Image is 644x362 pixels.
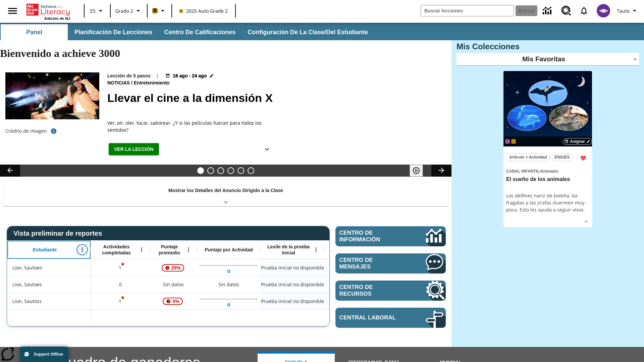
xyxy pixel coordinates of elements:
h3: Mis Colecciones [457,42,639,51]
img: avatar image [597,4,610,17]
span: Noticias [107,79,131,87]
p: 1 [118,264,123,271]
span: Grado 2 [115,7,133,14]
span: Prueba inicial no disponible, Lion, Sautoss [261,298,324,305]
a: Portada [26,3,70,16]
span: B [153,6,157,15]
div: 1, Es posible que sea inválido el puntaje de una o más actividades., Lion, Sautoen [91,259,150,276]
span: | [156,72,159,79]
div: Sin datos, Lion, Sautoes [324,276,388,293]
span: Artículo + Actividad [509,154,547,161]
span: 18 ago - 24 ago [173,72,207,79]
span: Central laboral [339,314,406,321]
span: Puntaje promedio [153,244,185,256]
span: Lion, Sautoen [12,264,43,271]
button: Diapositiva 4 ¿Los autos del futuro? [227,167,234,174]
button: Support Offline [20,347,68,362]
h2: Llevar el cine a la dimensión X [107,89,443,107]
button: Diapositiva 3 Modas que pasaron de moda [217,167,224,174]
p: Crédito de imagen [5,128,47,134]
button: Abrir menú [183,245,194,255]
button: Lenguaje: ES, Selecciona un idioma [87,5,108,17]
button: Diapositiva 1 Llevar el cine a la dimensión X [197,167,204,174]
div: Sin datos, Lion, Sautoes [150,276,197,293]
div: , 25%, ¡Atención! La puntuación media de 25% correspondiente al primer intento de este estudiante... [150,259,197,276]
span: Tauto [617,7,630,14]
button: Abrir menú [77,245,87,255]
span: Edición de NJ [45,16,70,20]
button: Escoja un nuevo avatar [593,2,614,19]
div: Portada [26,2,70,20]
div: Los delfines nariz de botella, las fragatas y las jirafas duermen muy poco. Esto les ayuda a segu... [506,192,589,213]
button: Grado: Grado 2, Elige un grado [113,5,145,17]
span: Lion, Sautoes [12,281,42,288]
div: New 2025 class [511,139,516,144]
span: Prueba inicial no disponible, Lion, Sautoes [261,281,324,288]
button: Crédito de foto: The Asahi Shimbun vía Getty Images [47,125,60,137]
span: 25% [169,262,183,274]
body: Máximo 600 caracteres Presiona Escape para desactivar la barra de herramientas Presiona Alt + F10... [5,5,95,13]
span: Lexile de la prueba inicial [264,244,313,256]
div: Mis Favoritas [457,53,639,66]
button: Boost El color de la clase es anaranjado claro. Cambiar el color de la clase. [150,5,169,17]
button: Pausar [410,165,423,177]
p: 1 [118,298,123,305]
span: Estudiante [33,247,57,253]
span: Animales [540,169,558,174]
span: Actividades completadas [94,244,139,256]
button: Artículo + Actividad [506,154,550,161]
div: Ver, oír, oler, tocar, saborear. ¿Y si las películas fueran para todos los sentidos? [107,119,275,133]
span: Entretenimiento [134,79,171,87]
button: Remover de Favoritas [577,152,589,164]
button: Ver más [581,217,591,227]
div: OL 2025 Auto Grade 3 [505,139,510,144]
span: ES [90,7,96,14]
div: Mostrar los Detalles del Anuncio Dirigido a la Clase [3,183,448,206]
p: Mostrar los Detalles del Anuncio Dirigido a la Clase [168,187,283,194]
span: Sin datos [160,278,187,291]
button: Asignar Elegir fechas [563,138,592,145]
a: Centro de mensajes [335,253,446,274]
a: Centro de recursos, Se abrirá en una pestaña nueva. [335,281,446,301]
a: Notificaciones [575,2,593,19]
button: Ver más [260,143,274,156]
button: Abrir menú [311,245,321,255]
button: Panel [1,24,68,40]
div: 0, Lion, Sautoes [91,276,150,293]
span: 0 [119,281,122,288]
span: Centro de mensajes [339,257,406,270]
button: 18 ago - 24 ago Elegir fechas [164,72,215,79]
div: Sin datos, Lion, Sautoes [215,278,243,291]
button: Carrusel de lecciones, seguir [431,165,451,177]
div: lesson details [503,71,592,228]
a: Centro de recursos, Se abrirá en una pestaña nueva. [557,2,575,20]
span: / [131,80,132,85]
button: Ver la lección [109,143,159,156]
button: Abrir el menú lateral [3,1,22,21]
button: Centro de calificaciones [159,24,241,40]
button: Diapositiva 2 ¿Lo quieres con papas fritas? [207,167,214,174]
span: Puntaje por Actividad [205,247,253,253]
span: Tema: Canal Infantil/Animales [506,167,589,175]
a: Central laboral [335,308,446,328]
span: Centro de información [339,230,403,243]
button: Diapositiva 6 Una idea, mucho trabajo [248,167,254,174]
span: 0% [170,295,182,307]
input: Buscar campo [421,5,514,16]
span: 2025 Auto Grade 2 [179,7,228,14]
span: / [539,169,540,174]
div: Sin datos, Lion, Sautoen [324,259,388,276]
button: Diapositiva 5 ¿Cuál es la gran idea? [237,167,244,174]
div: 1, Es posible que sea inválido el puntaje de una o más actividades., Lion, Sautoss [91,293,150,309]
div: , 0%, ¡Atención! La puntuación media de 0% correspondiente al primer intento de este estudiante d... [150,293,197,309]
div: Pausar [410,165,430,177]
span: ENG/ES [554,154,570,161]
div: Sin datos, Lion, Sautoss [324,293,388,309]
span: Support Offline [34,352,63,357]
span: Asignar [570,138,585,144]
button: ENG/ES [551,154,573,161]
span: Lion, Sautoss [12,298,42,305]
span: Vista preliminar de reportes [13,230,105,237]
